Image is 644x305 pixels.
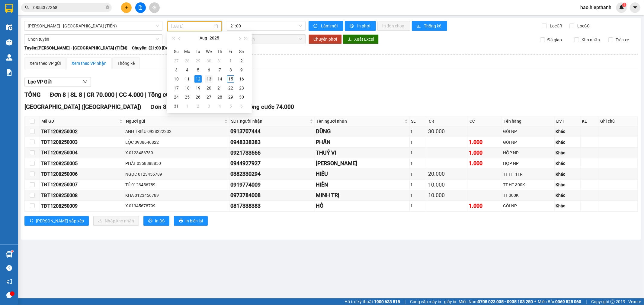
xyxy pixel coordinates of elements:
[411,139,426,146] div: 1
[182,65,193,74] td: 2025-08-04
[171,47,182,56] th: Su
[428,181,467,189] div: 10.000
[106,5,109,11] span: close-circle
[24,103,141,110] span: [GEOGRAPHIC_DATA] ([GEOGRAPHIC_DATA])
[227,84,234,92] div: 22
[171,23,213,30] input: 12/08/2025
[6,39,12,46] img: warehouse-icon
[121,2,132,13] button: plus
[216,66,223,74] div: 7
[229,201,315,211] td: 0817338383
[599,116,638,126] th: Ghi chú
[469,159,501,168] div: 1.000
[503,149,553,156] div: HỘP NP
[555,299,581,304] strong: 0369 525 060
[229,169,315,179] td: 0382330294
[428,170,467,178] div: 20.000
[205,84,213,92] div: 20
[193,102,203,111] td: 2025-09-02
[171,93,182,102] td: 2025-08-24
[556,149,579,156] div: Khác
[214,93,225,102] td: 2025-08-28
[6,265,12,271] span: question-circle
[41,181,123,188] div: TĐT1208250007
[41,192,123,199] div: TĐT1208250008
[184,66,191,74] div: 4
[575,4,616,11] span: hao.hiepthanh
[148,91,196,98] span: Tổng cước 74.000
[619,5,624,10] img: icon-new-feature
[173,102,180,110] div: 31
[203,65,214,74] td: 2025-08-06
[410,298,457,305] span: Cung cấp máy in - giấy in:
[28,78,52,86] span: Lọc VP Gửi
[29,219,34,223] span: sort-ascending
[315,201,409,211] td: HỒ
[182,74,193,83] td: 2025-08-11
[315,137,409,148] td: PHẤN
[236,65,247,74] td: 2025-08-09
[125,128,228,135] div: ANH TRIỀU 0938222232
[350,24,355,29] span: printer
[6,292,12,298] span: message
[238,102,245,110] div: 6
[41,160,123,167] div: TĐT1208250005
[503,128,553,135] div: GÓI NP
[556,171,579,178] div: Khác
[503,160,553,167] div: HỘP NP
[205,57,213,64] div: 30
[225,102,236,111] td: 2025-09-05
[225,93,236,102] td: 2025-08-29
[40,126,124,137] td: TĐT1208250002
[459,298,533,305] span: Miền Nam
[40,148,124,158] td: TĐT1208250004
[28,35,159,44] span: Chọn tuyến
[503,181,553,188] div: TT HT 300K
[5,4,13,13] img: logo-vxr
[229,137,315,148] td: 0948338383
[348,37,352,42] span: download
[586,298,587,305] span: |
[132,45,176,51] span: Chuyến: (21:00 [DATE])
[227,93,234,101] div: 29
[411,149,426,156] div: 1
[193,93,203,102] td: 2025-08-26
[503,171,553,178] div: TT HT 1TR
[503,139,553,146] div: GÓI NP
[622,3,626,7] sup: 1
[316,202,408,210] div: HỒ
[184,93,191,101] div: 25
[210,32,219,44] button: 2025
[556,139,579,146] div: Khác
[227,66,234,74] div: 8
[230,159,314,168] div: 0944927927
[194,93,202,101] div: 26
[6,54,12,61] img: warehouse-icon
[316,191,408,200] div: MINH TRỊ
[236,93,247,102] td: 2025-08-30
[148,219,152,223] span: printer
[630,2,640,13] button: caret-down
[225,74,236,83] td: 2025-08-15
[344,298,400,305] span: Hỗ trợ kỹ thuật:
[556,192,579,199] div: Khác
[203,102,214,111] td: 2025-09-03
[581,116,599,126] th: KL
[205,93,213,101] div: 27
[377,21,410,31] button: In đơn chọn
[41,149,123,156] div: TĐT1208250004
[70,91,82,98] span: SL 8
[138,5,143,10] span: file-add
[40,190,124,201] td: TĐT1208250008
[236,74,247,83] td: 2025-08-16
[150,103,166,110] span: Đơn 8
[24,77,91,87] button: Lọc VP Gửi
[225,65,236,74] td: 2025-08-08
[230,127,314,136] div: 0913707444
[184,84,191,92] div: 18
[216,93,223,101] div: 28
[135,2,146,13] button: file-add
[225,47,236,56] th: Fr
[182,93,193,102] td: 2025-08-25
[316,159,408,168] div: [PERSON_NAME]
